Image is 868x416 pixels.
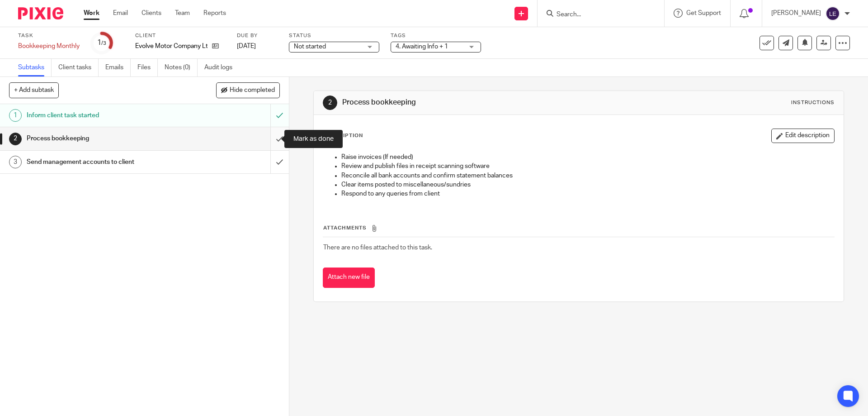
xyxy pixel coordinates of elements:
[294,43,326,50] span: Not started
[686,10,721,16] span: Get Support
[84,9,99,18] a: Work
[341,171,834,180] p: Reconcile all bank accounts and confirm statement balances
[27,109,183,122] h1: Inform client task started
[341,153,834,162] p: Raise invoices (If needed)
[391,32,481,39] label: Tags
[396,43,448,50] span: 4. Awaiting Info + 1
[323,96,337,110] div: 2
[341,180,834,189] p: Clear items posted to miscellaneous/sundries
[27,155,183,169] h1: Send management accounts to client
[826,6,840,21] img: svg%3E
[9,156,22,168] div: 3
[323,268,375,288] button: Attach new file
[237,32,278,39] label: Due by
[323,244,432,251] span: There are no files attached to this task.
[18,59,52,77] a: Subtasks
[27,132,183,145] h1: Process bookkeeping
[18,32,80,39] label: Task
[113,9,128,18] a: Email
[771,9,821,18] p: [PERSON_NAME]
[18,42,80,51] div: Bookkeeping Monthly
[771,129,835,143] button: Edit description
[203,9,226,18] a: Reports
[97,38,106,48] div: 1
[556,11,637,19] input: Search
[216,82,280,98] button: Hide completed
[58,59,99,77] a: Client tasks
[791,99,835,106] div: Instructions
[175,9,190,18] a: Team
[9,109,22,122] div: 1
[323,225,367,230] span: Attachments
[9,82,59,98] button: + Add subtask
[341,162,834,171] p: Review and publish files in receipt scanning software
[135,32,226,39] label: Client
[142,9,161,18] a: Clients
[237,43,256,49] span: [DATE]
[204,59,239,77] a: Audit logs
[101,41,106,46] small: /3
[230,87,275,94] span: Hide completed
[342,98,598,107] h1: Process bookkeeping
[9,133,22,145] div: 2
[137,59,158,77] a: Files
[341,189,834,198] p: Respond to any queries from client
[18,7,63,19] img: Pixie
[135,42,208,51] p: Evolve Motor Company Ltd
[165,59,198,77] a: Notes (0)
[323,132,363,139] p: Description
[289,32,379,39] label: Status
[105,59,131,77] a: Emails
